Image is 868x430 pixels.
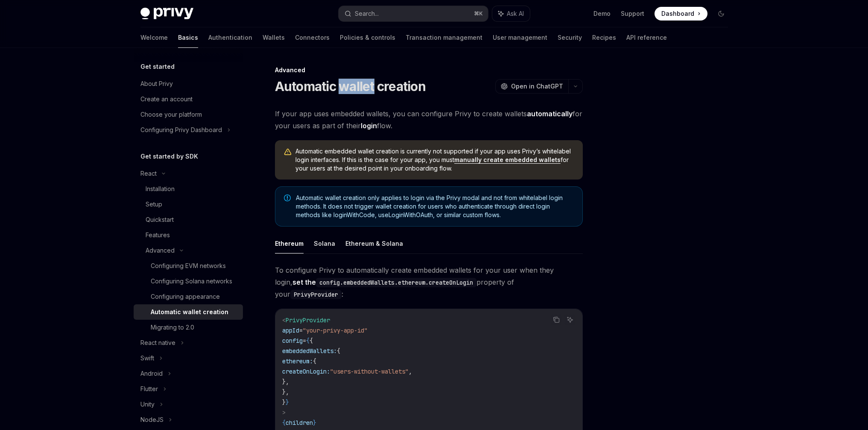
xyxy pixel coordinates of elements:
span: appId [282,327,299,334]
a: manually create embedded wallets [454,156,561,164]
img: dark logo [140,8,193,20]
div: Setup [146,199,162,209]
div: Configuring Solana networks [151,276,232,286]
span: Automatic embedded wallet creation is currently not supported if your app uses Privy’s whitelabel... [295,147,574,173]
a: Dashboard [655,7,707,21]
code: config.embeddedWallets.ethereum.createOnLogin [316,278,476,287]
span: Dashboard [661,9,694,18]
span: }, [282,388,289,396]
span: embeddedWallets: [282,347,337,355]
a: Installation [134,181,243,197]
div: Automatic wallet creation [151,307,228,317]
div: NodeJS [140,415,164,425]
span: } [286,398,289,406]
strong: login [361,121,377,130]
div: Installation [146,184,175,194]
button: Ask AI [492,6,530,21]
a: Automatic wallet creation [134,304,243,320]
div: Android [140,368,163,379]
span: > [282,409,286,416]
a: Authentication [208,27,252,48]
div: Advanced [275,66,583,74]
button: Toggle dark mode [714,7,728,21]
div: Features [146,230,170,240]
div: About Privy [140,79,173,89]
span: { [310,337,313,345]
a: Wallets [263,27,285,48]
span: config [282,337,303,345]
code: PrivyProvider [290,290,342,299]
div: Search... [355,9,379,19]
div: Configuring appearance [151,292,220,302]
a: Welcome [140,27,168,48]
a: Quickstart [134,212,243,227]
div: Advanced [146,245,175,256]
div: Configuring Privy Dashboard [140,125,222,135]
div: Quickstart [146,215,174,225]
div: Unity [140,399,155,409]
h5: Get started by SDK [140,151,198,162]
a: Demo [593,9,611,18]
h1: Automatic wallet creation [275,79,426,94]
span: ethereum: [282,357,313,365]
span: < [282,316,286,324]
div: Create an account [140,94,193,104]
a: API reference [626,27,667,48]
div: Flutter [140,384,158,394]
a: Basics [178,27,198,48]
div: React native [140,338,175,348]
a: Policies & controls [340,27,395,48]
span: PrivyProvider [286,316,330,324]
a: Setup [134,197,243,212]
span: "your-privy-app-id" [303,327,368,334]
span: { [313,357,316,365]
svg: Warning [283,148,292,156]
span: ⌘ K [474,10,483,17]
div: Migrating to 2.0 [151,322,194,333]
strong: set the [292,278,476,286]
a: About Privy [134,76,243,91]
span: If your app uses embedded wallets, you can configure Privy to create wallets for your users as pa... [275,108,583,132]
a: User management [493,27,547,48]
span: = [299,327,303,334]
span: { [282,419,286,427]
a: Configuring Solana networks [134,274,243,289]
h5: Get started [140,62,175,72]
div: React [140,168,157,179]
div: Swift [140,353,154,363]
a: Security [558,27,582,48]
span: Automatic wallet creation only applies to login via the Privy modal and not from whitelabel login... [296,194,574,219]
a: Support [621,9,644,18]
div: Choose your platform [140,109,202,120]
a: Transaction management [406,27,482,48]
button: Open in ChatGPT [495,79,568,94]
span: Ask AI [507,9,524,18]
a: Configuring appearance [134,289,243,304]
span: "users-without-wallets" [330,368,409,375]
svg: Note [284,194,291,201]
a: Create an account [134,91,243,107]
span: createOnLogin: [282,368,330,375]
span: , [409,368,412,375]
button: Search...⌘K [339,6,488,21]
button: Ethereum [275,233,304,253]
span: { [337,347,340,355]
strong: automatically [527,109,573,118]
span: } [313,419,316,427]
span: } [282,398,286,406]
a: Migrating to 2.0 [134,320,243,335]
span: = [303,337,306,345]
a: Connectors [295,27,330,48]
span: }, [282,378,289,386]
div: Configuring EVM networks [151,261,226,271]
button: Ethereum & Solana [345,233,403,253]
button: Ask AI [564,314,576,325]
a: Choose your platform [134,107,243,122]
a: Configuring EVM networks [134,258,243,274]
button: Solana [314,233,335,253]
a: Recipes [592,27,616,48]
span: { [306,337,310,345]
span: Open in ChatGPT [511,82,563,91]
span: To configure Privy to automatically create embedded wallets for your user when they login, proper... [275,264,583,300]
button: Copy the contents from the code block [551,314,562,325]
